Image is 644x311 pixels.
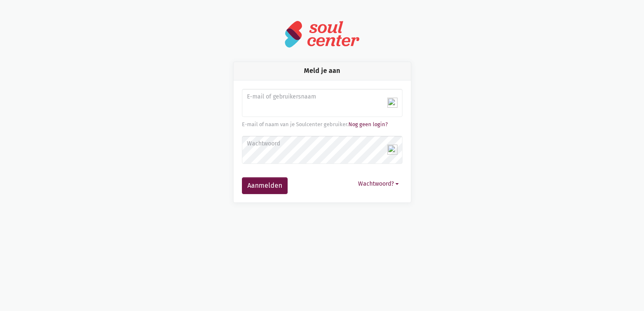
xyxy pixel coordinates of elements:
[247,92,397,101] label: E-mail of gebruikersnaam
[284,20,360,48] img: logo-soulcenter-full.svg
[242,120,402,129] div: E-mail of naam van je Soulcenter gebruiker.
[242,177,288,194] button: Aanmelden
[354,177,402,190] button: Wachtwoord?
[387,98,397,108] img: npw-badge-icon-locked.svg
[242,89,402,194] form: Aanmelden
[387,145,397,155] img: npw-badge-icon-locked.svg
[348,121,388,127] a: Nog geen login?
[247,139,397,148] label: Wachtwoord
[234,62,411,80] div: Meld je aan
